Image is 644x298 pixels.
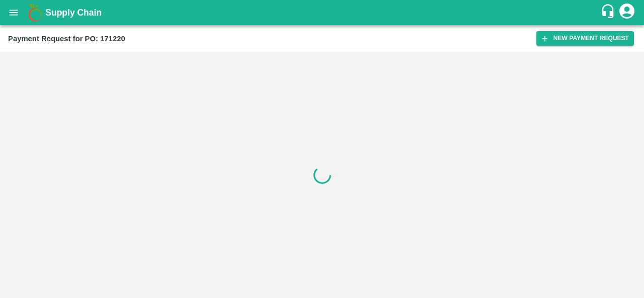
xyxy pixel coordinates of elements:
a: Supply Chain [45,6,600,20]
img: logo [25,3,45,23]
button: New Payment Request [536,31,634,46]
button: open drawer [2,1,25,24]
b: Supply Chain [45,8,102,18]
div: customer-support [600,4,618,22]
div: account of current user [618,2,636,23]
b: Payment Request for PO: 171220 [8,35,125,43]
